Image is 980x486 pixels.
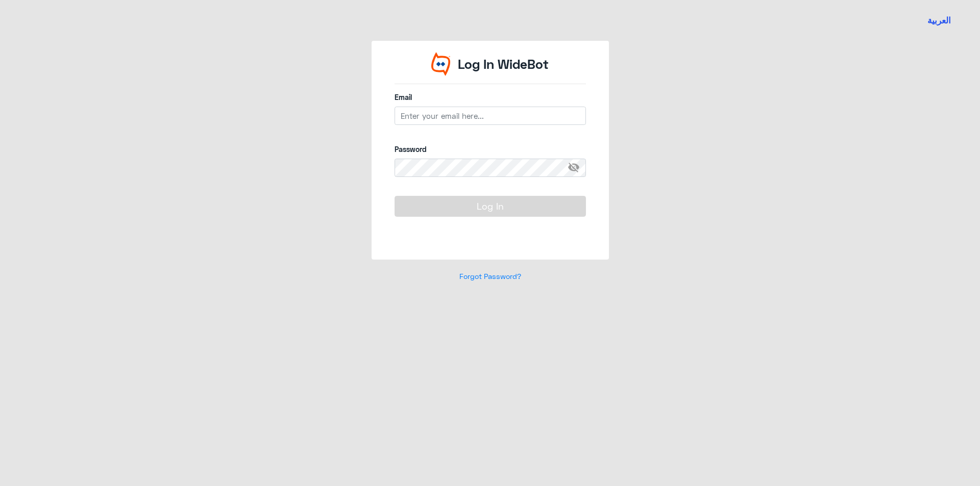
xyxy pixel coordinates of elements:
[431,52,451,76] img: Widebot Logo
[459,272,521,280] a: Forgot Password?
[395,144,586,155] label: Password
[395,107,586,125] input: Enter your email here...
[568,159,586,177] span: visibility_off
[927,14,951,27] button: العربية
[921,8,957,33] a: Switch language
[395,92,586,103] label: Email
[395,196,586,216] button: Log In
[458,55,549,74] p: Log In WideBot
